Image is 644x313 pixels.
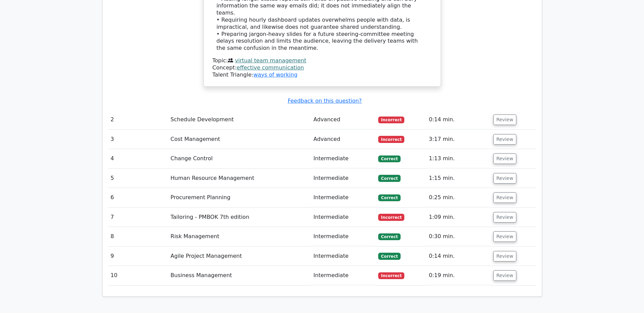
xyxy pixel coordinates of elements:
span: Correct [378,233,400,240]
button: Review [493,270,516,281]
td: 1:13 min. [426,149,491,168]
td: 1:15 min. [426,169,491,188]
td: 1:09 min. [426,208,491,227]
div: Concept: [213,64,432,71]
span: Incorrect [378,117,404,123]
button: Review [493,114,516,125]
span: Incorrect [378,272,404,279]
a: effective communication [237,64,304,71]
td: 9 [108,247,168,266]
td: 0:14 min. [426,110,491,129]
td: Intermediate [311,188,375,207]
td: Business Management [168,266,311,285]
td: Schedule Development [168,110,311,129]
td: Tailoring - PMBOK 7th edition [168,208,311,227]
td: Cost Management [168,130,311,149]
span: Correct [378,175,400,182]
span: Incorrect [378,136,404,143]
td: 3:17 min. [426,130,491,149]
td: Intermediate [311,266,375,285]
td: 0:30 min. [426,227,491,246]
td: Agile Project Management [168,247,311,266]
td: Risk Management [168,227,311,246]
button: Review [493,192,516,203]
span: Correct [378,155,400,162]
td: Change Control [168,149,311,168]
button: Review [493,134,516,145]
td: 0:19 min. [426,266,491,285]
a: virtual team management [235,57,306,64]
td: 8 [108,227,168,246]
span: Incorrect [378,214,404,221]
td: Advanced [311,130,375,149]
td: 0:25 min. [426,188,491,207]
td: Intermediate [311,208,375,227]
td: Intermediate [311,247,375,266]
td: Intermediate [311,169,375,188]
span: Correct [378,253,400,259]
button: Review [493,173,516,184]
td: Intermediate [311,227,375,246]
td: 7 [108,208,168,227]
td: 2 [108,110,168,129]
span: Correct [378,194,400,201]
td: 0:14 min. [426,247,491,266]
div: Talent Triangle: [213,57,432,78]
td: Procurement Planning [168,188,311,207]
a: Feedback on this question? [288,98,362,104]
td: Human Resource Management [168,169,311,188]
td: 6 [108,188,168,207]
td: Intermediate [311,149,375,168]
button: Review [493,153,516,164]
button: Review [493,231,516,242]
td: Advanced [311,110,375,129]
button: Review [493,212,516,223]
td: 5 [108,169,168,188]
td: 10 [108,266,168,285]
div: Topic: [213,57,432,64]
a: ways of working [253,71,297,78]
button: Review [493,251,516,262]
td: 3 [108,130,168,149]
td: 4 [108,149,168,168]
